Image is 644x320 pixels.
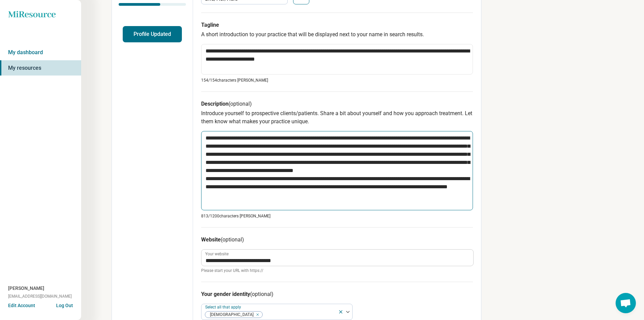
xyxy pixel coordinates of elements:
button: Profile Updated [123,26,182,42]
span: [EMAIL_ADDRESS][DOMAIN_NAME] [8,293,72,299]
p: Introduce yourself to prospective clients/patients. Share a bit about yourself and how you approa... [201,109,473,126]
p: 813/ 1200 characters [PERSON_NAME] [201,213,473,219]
button: Edit Account [8,302,35,309]
div: Profile completion [119,3,186,6]
h3: Description [201,100,473,108]
button: Log Out [56,302,73,307]
label: Select all that apply [205,305,242,310]
span: (optional) [250,291,273,297]
h3: Website [201,236,473,244]
span: (optional) [221,236,244,243]
p: 154/ 154 characters [PERSON_NAME] [201,77,473,83]
p: A short introduction to your practice that will be displayed next to your name in search results. [201,30,473,39]
a: Open chat [616,293,636,313]
label: Your website [205,252,229,256]
span: (optional) [229,101,252,107]
span: Please start your URL with https:// [201,268,473,274]
span: [DEMOGRAPHIC_DATA] [205,312,256,318]
h3: Your gender identity [201,290,473,298]
h3: Tagline [201,21,473,29]
span: [PERSON_NAME] [8,285,44,292]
